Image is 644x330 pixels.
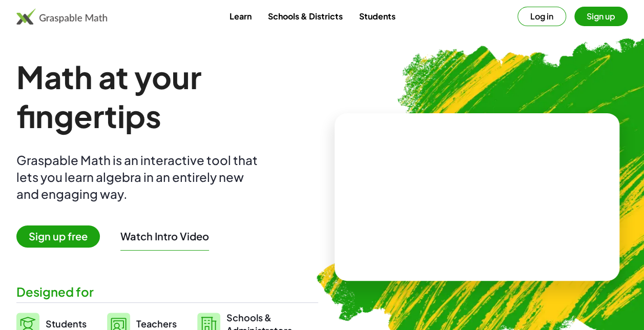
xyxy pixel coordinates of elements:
[16,225,100,247] span: Sign up free
[120,230,209,243] button: Watch Intro Video
[350,7,403,26] a: Students
[16,283,318,300] div: Designed for
[16,152,262,202] div: Graspable Math is an interactive tool that lets you learn algebra in an entirely new and engaging...
[16,57,318,135] h1: Math at your fingertips
[221,7,259,26] a: Learn
[400,159,554,236] video: What is this? This is dynamic math notation. Dynamic math notation plays a central role in how Gr...
[517,7,566,26] button: Log in
[46,318,87,329] span: Students
[136,318,177,329] span: Teachers
[574,7,628,26] button: Sign up
[259,7,350,26] a: Schools & Districts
